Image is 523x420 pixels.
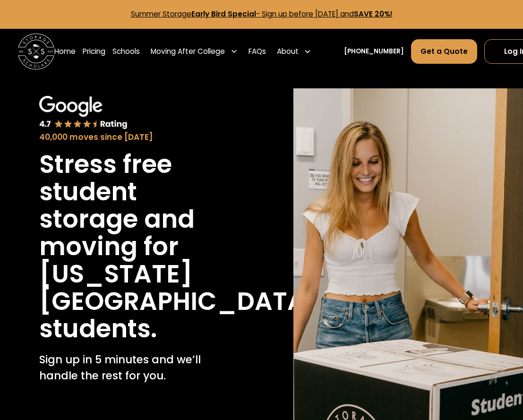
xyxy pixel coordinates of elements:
[249,39,266,64] a: FAQs
[39,96,128,130] img: Google 4.7 star rating
[344,47,404,56] a: [PHONE_NUMBER]
[277,46,299,57] div: About
[112,39,140,64] a: Schools
[54,39,76,64] a: Home
[39,131,240,144] div: 40,000 moves since [DATE]
[39,315,157,343] h1: students.
[39,260,318,315] h1: [US_STATE][GEOGRAPHIC_DATA]
[131,9,393,19] a: Summer StorageEarly Bird Special- Sign up before [DATE] andSAVE 20%!
[83,39,105,64] a: Pricing
[273,39,315,64] div: About
[39,351,240,384] p: Sign up in 5 minutes and we’ll handle the rest for you.
[147,39,241,64] div: Moving After College
[354,9,393,19] strong: SAVE 20%!
[411,39,477,64] a: Get a Quote
[39,151,240,260] h1: Stress free student storage and moving for
[151,46,225,57] div: Moving After College
[18,34,54,70] img: Storage Scholars main logo
[191,9,256,19] strong: Early Bird Special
